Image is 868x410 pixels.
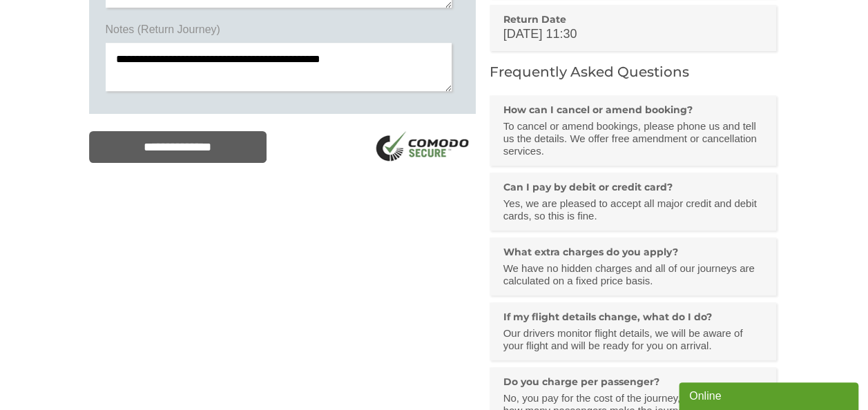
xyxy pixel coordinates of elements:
[503,104,763,116] h3: How can I cancel or amend booking?
[106,22,459,43] label: Notes (Return Journey)
[503,375,763,388] h3: Do you charge per passenger?
[371,131,476,165] img: SSL Logo
[503,197,763,222] p: Yes, we are pleased to accept all major credit and debit cards, so this is fine.
[503,311,763,323] h3: If my flight details change, what do I do?
[490,65,780,79] h2: Frequently Asked Questions
[503,181,763,193] h3: Can I pay by debit or credit card?
[503,327,763,352] p: Our drivers monitor flight details, we will be aware of your flight and will be ready for you on ...
[503,262,763,287] p: We have no hidden charges and all of our journeys are calculated on a fixed price basis.
[503,26,763,43] p: [DATE] 11:30
[503,13,763,26] h3: Return Date
[503,246,763,258] h3: What extra charges do you apply?
[679,380,861,410] iframe: chat widget
[503,120,763,157] p: To cancel or amend bookings, please phone us and tell us the details. We offer free amendment or ...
